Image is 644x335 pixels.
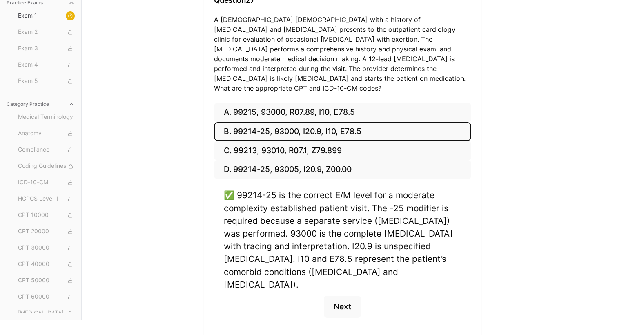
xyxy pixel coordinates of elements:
[15,258,78,271] button: CPT 40000
[18,129,75,138] span: Anatomy
[15,176,78,189] button: ICD-10-CM
[18,211,75,220] span: CPT 10000
[18,162,75,171] span: Coding Guidelines
[18,44,75,53] span: Exam 3
[214,160,471,179] button: D. 99214-25, 93005, I20.9, Z00.00
[15,274,78,287] button: CPT 50000
[15,75,78,88] button: Exam 5
[15,58,78,71] button: Exam 4
[15,127,78,140] button: Anatomy
[15,307,78,320] button: [MEDICAL_DATA]
[15,241,78,255] button: CPT 30000
[15,290,78,304] button: CPT 60000
[214,141,471,160] button: C. 99213, 93010, R07.1, Z79.899
[214,15,471,93] p: A [DEMOGRAPHIC_DATA] [DEMOGRAPHIC_DATA] with a history of [MEDICAL_DATA] and [MEDICAL_DATA] prese...
[15,160,78,173] button: Coding Guidelines
[214,103,471,122] button: A. 99215, 93000, R07.89, I10, E78.5
[15,225,78,238] button: CPT 20000
[18,28,75,37] span: Exam 2
[18,309,75,318] span: [MEDICAL_DATA]
[324,296,361,318] button: Next
[224,189,461,291] div: ✅ 99214-25 is the correct E/M level for a moderate complexity established patient visit. The -25 ...
[18,194,75,203] span: HCPCS Level II
[15,143,78,156] button: Compliance
[18,260,75,269] span: CPT 40000
[18,276,75,285] span: CPT 50000
[18,145,75,154] span: Compliance
[18,243,75,252] span: CPT 30000
[18,227,75,236] span: CPT 20000
[15,9,78,22] button: Exam 1
[15,209,78,222] button: CPT 10000
[15,111,78,124] button: Medical Terminology
[18,77,75,86] span: Exam 5
[18,113,75,122] span: Medical Terminology
[18,60,75,69] span: Exam 4
[18,11,75,20] span: Exam 1
[3,98,78,111] button: Category Practice
[214,122,471,141] button: B. 99214-25, 93000, I20.9, I10, E78.5
[18,293,75,301] span: CPT 60000
[15,26,78,39] button: Exam 2
[18,178,75,187] span: ICD-10-CM
[15,192,78,205] button: HCPCS Level II
[15,42,78,55] button: Exam 3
